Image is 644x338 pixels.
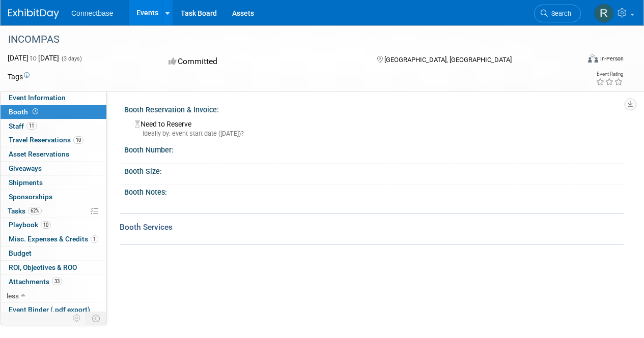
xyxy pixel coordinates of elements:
div: Event Rating [596,72,623,77]
span: [GEOGRAPHIC_DATA], [GEOGRAPHIC_DATA] [384,56,512,64]
img: Roger Castillo [594,4,613,23]
div: INCOMPAS [5,30,571,49]
a: Booth [1,105,106,119]
td: Personalize Event Tab Strip [68,312,86,325]
span: Event Binder (.pdf export) [9,305,90,314]
span: Connectbase [71,9,114,17]
span: Asset Reservations [9,150,69,158]
span: 10 [73,136,83,144]
a: Asset Reservations [1,147,106,161]
span: Booth [9,108,40,116]
span: Booth not reserved yet [31,108,40,115]
div: Booth Notes: [124,185,624,197]
a: Event Information [1,91,106,105]
a: less [1,289,106,303]
div: Ideally by: event start date ([DATE])? [135,129,616,138]
span: 62% [28,207,42,214]
a: Tasks62% [1,204,106,218]
a: Staff11 [1,119,106,133]
div: Booth Services [120,222,624,233]
a: Sponsorships [1,190,106,204]
span: Staff [9,122,37,130]
span: Tasks [8,207,42,215]
a: Attachments33 [1,275,106,289]
span: 33 [52,278,62,285]
span: Attachments [9,278,62,286]
span: to [29,54,38,62]
span: Event Information [9,94,66,102]
a: Shipments [1,176,106,190]
span: Budget [9,249,32,257]
a: Playbook10 [1,218,106,232]
a: Travel Reservations10 [1,133,106,147]
span: Misc. Expenses & Credits [9,235,98,243]
span: Playbook [9,221,51,229]
img: Format-Inperson.png [588,54,598,63]
div: Event Format [534,53,624,68]
div: Need to Reserve [132,116,616,138]
a: Event Binder (.pdf export) [1,303,106,317]
span: (3 days) [61,55,82,62]
span: ROI, Objectives & ROO [9,263,77,271]
span: Travel Reservations [9,136,83,144]
a: Misc. Expenses & Credits1 [1,232,106,246]
a: Giveaways [1,162,106,175]
a: Search [534,5,581,22]
span: Search [548,10,571,17]
span: 11 [26,122,37,130]
span: Sponsorships [9,193,52,201]
div: Committed [165,53,360,71]
div: Booth Number: [124,142,624,155]
td: Tags [8,72,30,82]
span: 1 [91,235,98,243]
img: ExhibitDay [8,9,59,19]
td: Toggle Event Tabs [86,312,107,325]
a: Budget [1,247,106,260]
span: 10 [41,221,51,229]
span: less [7,292,19,300]
span: Giveaways [9,164,42,172]
div: Booth Reservation & Invoice: [124,102,624,115]
a: ROI, Objectives & ROO [1,261,106,274]
span: [DATE] [DATE] [8,54,59,62]
span: Shipments [9,178,43,187]
div: Booth Size: [124,164,624,176]
div: In-Person [600,55,624,63]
